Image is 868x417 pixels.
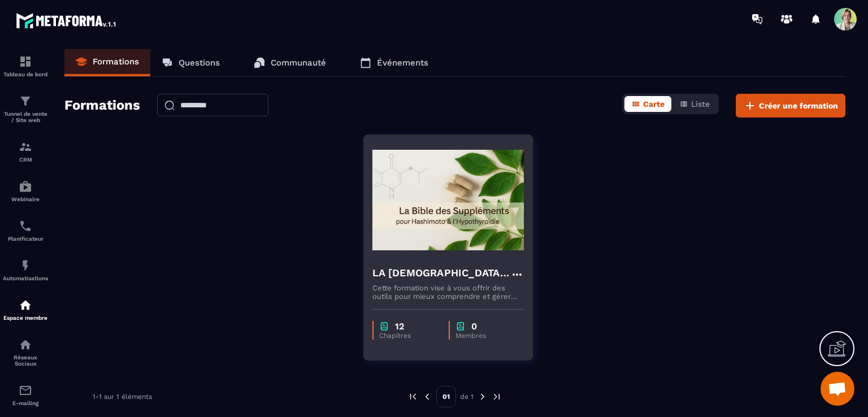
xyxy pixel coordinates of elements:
[19,180,32,193] img: automations
[3,111,48,123] p: Tunnel de vente / Site web
[3,354,48,367] p: Réseaux Sociaux
[3,290,48,329] a: automationsautomationsEspace membre
[19,259,32,272] img: automations
[455,332,513,340] p: Membres
[363,134,547,375] a: formation-backgroundLA [DEMOGRAPHIC_DATA] DES SUPPLEMENST POUR [PERSON_NAME] & L'HYPOTHYROÏDIECet...
[759,100,838,111] span: Créer une formation
[3,86,48,132] a: formationformationTunnel de vente / Site web
[19,55,32,68] img: formation
[150,49,231,76] a: Questions
[242,49,337,76] a: Communauté
[736,94,845,118] button: Créer une formation
[349,49,440,76] a: Événements
[691,99,710,108] span: Liste
[19,298,32,312] img: automations
[408,392,418,402] img: prev
[379,321,389,332] img: chapter
[3,275,48,281] p: Automatisations
[3,375,48,415] a: emailemailE-mailing
[643,99,665,108] span: Carte
[64,49,150,76] a: Formations
[471,321,477,332] p: 0
[3,46,48,86] a: formationformationTableau de bord
[3,157,48,163] p: CRM
[395,321,404,332] p: 12
[3,236,48,242] p: Planificateur
[271,58,326,68] p: Communauté
[3,71,48,77] p: Tableau de bord
[455,321,466,332] img: chapter
[377,58,428,68] p: Événements
[19,219,32,233] img: scheduler
[3,132,48,171] a: formationformationCRM
[19,338,32,351] img: social-network
[19,384,32,397] img: email
[64,94,140,118] h2: Formations
[372,284,524,301] p: Cette formation vise à vous offrir des outils pour mieux comprendre et gérer votre maladie, mais ...
[624,96,671,112] button: Carte
[93,393,152,401] p: 1-1 sur 1 éléments
[3,315,48,321] p: Espace membre
[93,57,139,67] p: Formations
[3,196,48,202] p: Webinaire
[3,400,48,406] p: E-mailing
[436,386,456,407] p: 01
[492,392,502,402] img: next
[3,329,48,375] a: social-networksocial-networkRéseaux Sociaux
[3,171,48,211] a: automationsautomationsWebinaire
[379,332,437,340] p: Chapitres
[422,392,432,402] img: prev
[821,372,854,406] a: Ouvrir le chat
[372,144,524,257] img: formation-background
[460,392,474,401] p: de 1
[478,392,488,402] img: next
[372,265,510,281] h4: LA [DEMOGRAPHIC_DATA] DES SUPPLEMENST POUR [PERSON_NAME] & L'HYPOTHYROÏDIE
[19,140,32,154] img: formation
[3,211,48,250] a: schedulerschedulerPlanificateur
[672,96,717,112] button: Liste
[3,250,48,290] a: automationsautomationsAutomatisations
[19,94,32,108] img: formation
[179,58,220,68] p: Questions
[16,10,118,31] img: logo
